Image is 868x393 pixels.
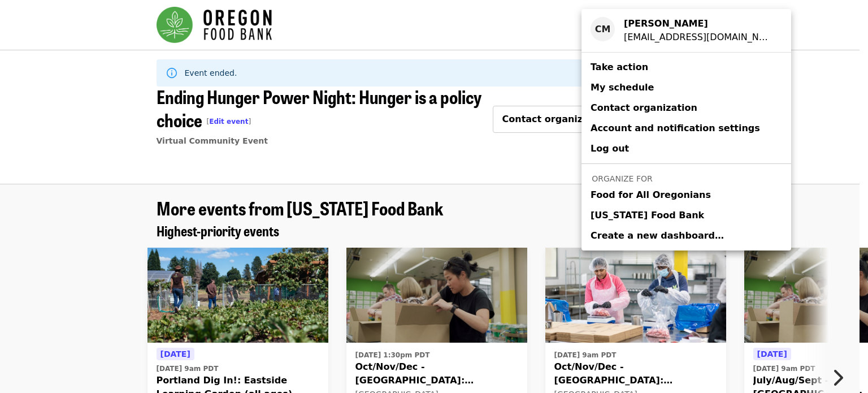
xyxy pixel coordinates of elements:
[624,17,773,31] div: Cristina Marquez
[591,230,724,241] span: Create a new dashboard…
[581,14,791,47] a: CM[PERSON_NAME][EMAIL_ADDRESS][DOMAIN_NAME]
[581,139,791,159] a: Log out
[591,82,654,93] span: My schedule
[624,31,773,44] div: cmarquez@oregonfoodbank.org
[581,185,791,205] a: Food for All Oregonians
[581,205,791,226] a: [US_STATE] Food Bank
[591,62,648,72] span: Take action
[591,17,615,41] div: CM
[591,102,697,113] span: Contact organization
[581,77,791,98] a: My schedule
[591,188,711,202] span: Food for All Oregonians
[624,18,708,29] strong: [PERSON_NAME]
[591,209,704,222] span: [US_STATE] Food Bank
[591,123,760,133] span: Account and notification settings
[581,118,791,139] a: Account and notification settings
[581,57,791,77] a: Take action
[581,98,791,118] a: Contact organization
[581,226,791,246] a: Create a new dashboard…
[592,174,652,183] span: Organize for
[591,143,629,154] span: Log out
